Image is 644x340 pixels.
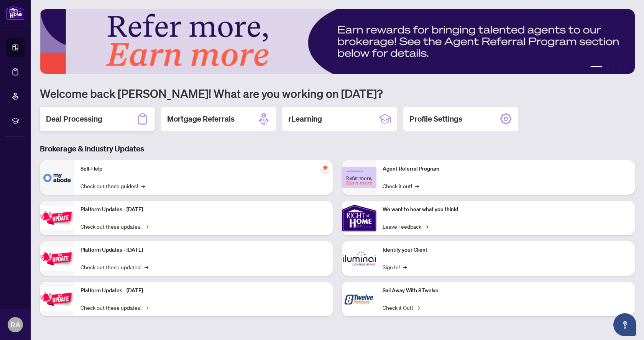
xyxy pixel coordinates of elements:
[80,286,327,295] p: Platform Updates - [DATE]
[403,263,407,271] span: →
[383,165,629,173] p: Agent Referral Program
[145,263,148,271] span: →
[80,303,148,312] a: Check out these updates!→
[606,66,609,69] button: 2
[409,114,462,124] h2: Profile Settings
[383,286,629,295] p: Sail Away With 8Twelve
[40,160,74,195] img: Self-Help
[40,86,635,101] h1: Welcome back [PERSON_NAME]! What are you working on [DATE]?
[383,246,629,254] p: Identify your Client
[342,201,376,235] img: We want to hear what you think!
[11,319,20,330] span: RA
[320,163,330,172] span: pushpin
[383,303,420,312] a: Check it Out!→
[80,246,327,254] p: Platform Updates - [DATE]
[40,287,74,311] img: Platform Updates - June 23, 2025
[80,205,327,214] p: Platform Updates - [DATE]
[141,182,145,190] span: →
[424,222,428,231] span: →
[383,205,629,214] p: We want to hear what you think!
[6,6,25,20] img: logo
[40,206,74,230] img: Platform Updates - July 21, 2025
[415,182,419,190] span: →
[80,182,145,190] a: Check out these guides!→
[46,114,102,124] h2: Deal Processing
[383,222,428,231] a: Leave Feedback→
[590,66,603,69] button: 1
[342,167,376,188] img: Agent Referral Program
[80,222,148,231] a: Check out these updates!→
[416,303,420,312] span: →
[342,282,376,316] img: Sail Away With 8Twelve
[624,66,627,69] button: 5
[383,263,407,271] a: Sign In!→
[145,222,148,231] span: →
[342,241,376,276] img: Identify your Client
[40,143,635,154] h3: Brokerage & Industry Updates
[40,247,74,271] img: Platform Updates - July 8, 2025
[145,303,148,312] span: →
[40,9,635,74] img: Slide 0
[288,114,322,124] h2: rLearning
[80,165,327,173] p: Self-Help
[612,66,615,69] button: 3
[80,263,148,271] a: Check out these updates!→
[383,182,419,190] a: Check it out!→
[618,66,621,69] button: 4
[613,313,636,336] button: Open asap
[167,114,235,124] h2: Mortgage Referrals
